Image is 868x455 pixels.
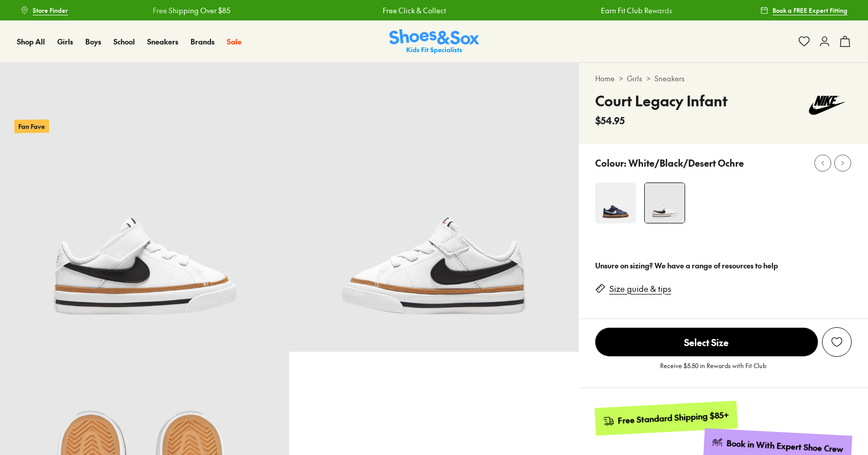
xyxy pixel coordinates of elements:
a: School [113,36,135,47]
div: Book in With Expert Shoe Crew [726,438,844,455]
span: $54.95 [595,113,625,127]
a: Sneakers [654,73,685,84]
img: 11_1 [645,183,685,223]
span: Select Size [595,328,818,356]
a: Sale [227,36,242,47]
span: Girls [57,36,73,47]
a: Book a FREE Expert Fitting [760,1,848,19]
span: Book a FREE Expert Fitting [772,6,848,15]
div: > > [595,73,852,84]
p: Colour: [595,156,626,170]
a: Free Shipping Over $85 [153,5,230,16]
p: White/Black/Desert Ochre [628,156,744,170]
div: Unsure on sizing? We have a range of resources to help [595,260,852,271]
a: Shoes & Sox [389,29,479,54]
div: Free Standard Shipping $85+ [617,409,729,426]
a: Size guide & tips [609,283,671,294]
a: Free Standard Shipping $85+ [594,401,737,436]
a: Sneakers [147,36,178,47]
a: Brands [191,36,215,47]
a: Home [595,73,615,84]
img: 12_1 [289,62,578,352]
span: Boys [85,36,101,47]
p: Fan Fave [14,119,49,133]
button: Select Size [595,327,818,357]
a: Boys [85,36,101,47]
a: Free Click & Collect [383,5,446,16]
a: Shop All [17,36,45,47]
a: Girls [57,36,73,47]
button: Add to Wishlist [822,327,852,357]
img: 4-533767_1 [595,183,636,223]
span: Brands [191,36,215,47]
img: SNS_Logo_Responsive.svg [389,29,479,54]
span: Sneakers [147,36,178,47]
a: Store Finder [20,1,68,19]
img: Vendor logo [803,90,852,121]
span: School [113,36,135,47]
a: Girls [627,73,642,84]
span: Store Finder [33,6,68,15]
h4: Court Legacy Infant [595,90,728,111]
span: Shop All [17,36,45,47]
a: Earn Fit Club Rewards [601,5,672,16]
p: Receive $5.50 in Rewards with Fit Club [660,361,766,379]
span: Sale [227,36,242,47]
